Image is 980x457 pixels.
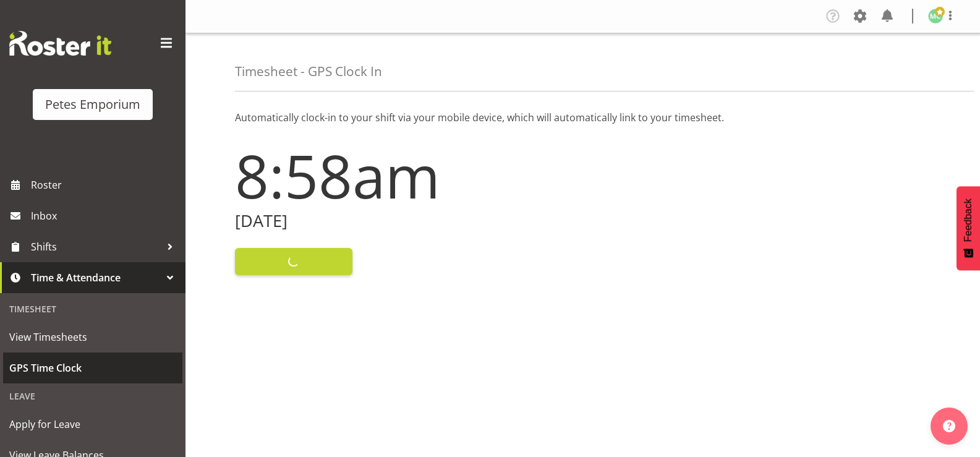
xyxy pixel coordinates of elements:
[3,409,182,440] a: Apply for Leave
[31,207,179,225] span: Inbox
[31,237,161,256] span: Shifts
[235,142,576,209] h1: 8:58am
[9,328,176,346] span: View Timesheets
[235,110,931,125] p: Automatically clock-in to your shift via your mobile device, which will automatically link to you...
[9,415,176,434] span: Apply for Leave
[235,211,576,231] h2: [DATE]
[9,31,111,56] img: Rosterit website logo
[9,359,176,377] span: GPS Time Clock
[31,176,179,194] span: Roster
[928,9,943,23] img: melissa-cowen2635.jpg
[3,296,182,322] div: Timesheet
[943,420,955,432] img: help-xxl-2.png
[3,352,182,383] a: GPS Time Clock
[45,95,140,114] div: Petes Emporium
[3,322,182,352] a: View Timesheets
[31,268,161,287] span: Time & Attendance
[3,383,182,409] div: Leave
[963,199,974,242] span: Feedback
[957,186,980,270] button: Feedback - Show survey
[235,64,382,79] h4: Timesheet - GPS Clock In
